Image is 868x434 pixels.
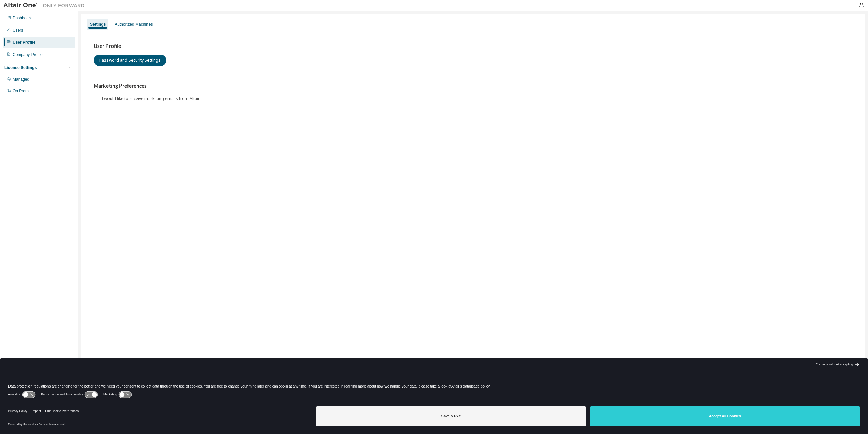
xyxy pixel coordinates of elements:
h3: User Profile [94,43,852,50]
div: On Prem [13,88,29,94]
label: I would like to receive marketing emails from Altair [102,95,201,103]
div: Users [13,27,23,33]
div: User Profile [13,40,35,45]
div: Company Profile [13,52,43,57]
div: Dashboard [13,15,33,21]
div: Settings [90,22,106,27]
div: License Settings [4,65,37,70]
h3: Marketing Preferences [94,82,852,89]
div: Authorized Machines [115,22,153,27]
div: Managed [13,77,29,82]
button: Password and Security Settings [94,55,166,66]
img: Altair One [3,2,88,9]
